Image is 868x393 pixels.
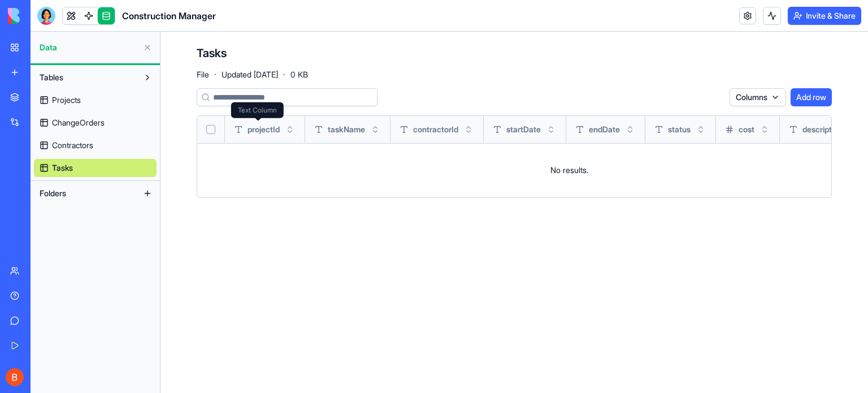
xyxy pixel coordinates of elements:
button: Toggle sort [695,124,706,135]
button: Tables [34,68,138,87]
span: · [283,66,286,84]
span: Contractors [52,140,93,151]
button: Toggle sort [759,124,770,135]
span: File [197,69,209,80]
span: Updated [DATE] [222,69,278,80]
button: Columns [730,88,786,106]
button: Toggle sort [370,124,381,135]
span: Construction Manager [122,9,216,23]
span: · [214,66,217,84]
span: cost [739,124,754,135]
span: Projects [52,94,81,106]
a: Tasks [34,159,157,177]
span: startDate [506,124,541,135]
a: Contractors [34,136,157,154]
span: ChangeOrders [52,117,105,128]
span: 0 KB [290,69,308,80]
span: Text Column [238,106,277,115]
img: logo [8,8,78,24]
button: Add row [791,88,832,106]
span: contractorId [413,124,458,135]
span: endDate [589,124,620,135]
img: ACg8ocIfS8nKdflQ7s9qPXr4Dv3ruKRXu9j2odtlotCNNZdCQZUp3A=s96-c [6,368,24,386]
button: Toggle sort [624,124,636,135]
span: status [668,124,691,135]
span: Folders [40,188,66,199]
a: ChangeOrders [34,114,157,132]
a: Projects [34,91,157,109]
button: Toggle sort [545,124,557,135]
span: Tables [40,72,63,83]
span: description [802,124,843,135]
button: Folders [34,184,138,202]
button: Toggle sort [284,124,296,135]
span: Tasks [52,162,73,174]
span: Data [40,42,138,53]
span: taskName [328,124,365,135]
button: Invite & Share [788,7,861,25]
button: Toggle sort [463,124,474,135]
span: projectId [248,124,280,135]
button: Select all [206,125,215,134]
h4: Tasks [197,45,227,61]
